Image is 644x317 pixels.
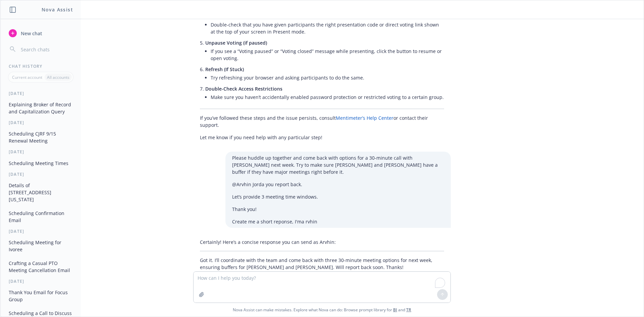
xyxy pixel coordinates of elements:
button: Crafting a Casual PTO Meeting Cancellation Email [6,258,75,276]
p: If you’ve followed these steps and the issue persists, consult or contact their support. [200,114,444,128]
p: Got it. I’ll coordinate with the team and come back with three 30-minute meeting options for next... [200,257,444,271]
li: If you see a “Voting paused” or “Voting closed” message while presenting, click the button to res... [211,46,444,63]
a: BI [393,307,397,313]
button: Explaining Broker of Record and Capitalization Query [6,99,75,117]
div: [DATE] [1,149,81,155]
p: Let’s provide 3 meeting time windows. [232,193,444,200]
p: Please huddle up together and come back with options for a 30-minute call with [PERSON_NAME] next... [232,154,444,175]
div: [DATE] [1,171,81,177]
div: Chat History [1,63,81,69]
p: Let me know if you need help with any particular step! [200,134,444,141]
li: Make sure you haven’t accidentally enabled password protection or restricted voting to a certain ... [211,92,444,102]
span: Double-Check Access Restrictions [205,86,282,92]
div: [DATE] [1,120,81,125]
textarea: To enrich screen reader interactions, please activate Accessibility in Grammarly extension settings [194,272,450,303]
h1: Nova Assist [42,6,73,13]
a: TR [406,307,411,313]
div: [DATE] [1,228,81,234]
input: Search chats [19,45,73,54]
button: Scheduling CJRF 9/15 Renewal Meeting [6,128,75,146]
p: Certainly! Here’s a concise response you can send as Arvhin: [200,239,444,246]
p: Thank you! [232,206,444,213]
span: Refresh (If Stuck) [205,66,244,72]
p: All accounts [47,74,69,80]
button: Scheduling Meeting Times [6,158,75,169]
button: New chat [6,27,75,39]
span: New chat [19,30,42,37]
a: Mentimeter’s Help Center [336,115,393,121]
p: @Arvhin Jorda you report back. [232,181,444,188]
button: Thank You Email for Focus Group [6,287,75,305]
li: Double-check that you have given participants the right presentation code or direct voting link s... [211,20,444,37]
button: Details of [STREET_ADDRESS][US_STATE] [6,180,75,205]
p: Create me a short reponse, I'ma rvhin [232,218,444,225]
span: Nova Assist can make mistakes. Explore what Nova can do: Browse prompt library for and [3,303,641,317]
div: [DATE] [1,91,81,96]
button: Scheduling Meeting for Ivoree [6,237,75,255]
p: Current account [12,74,42,80]
div: [DATE] [1,278,81,284]
button: Scheduling Confirmation Email [6,208,75,226]
span: Unpause Voting (if paused) [205,40,267,46]
li: Try refreshing your browser and asking participants to do the same. [211,73,444,83]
